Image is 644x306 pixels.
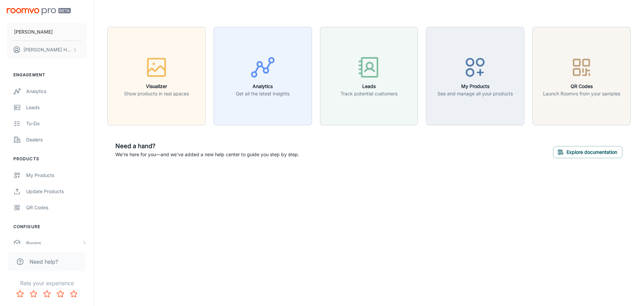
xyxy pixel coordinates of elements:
h6: Leads [340,83,397,90]
h6: QR Codes [543,83,620,90]
button: [PERSON_NAME] [7,23,87,41]
p: We're here for you—and we've added a new help center to guide you step by step. [115,151,299,158]
p: Get all the latest insights [236,90,289,97]
a: My ProductsSee and manage all your products [426,72,524,79]
button: QR CodesLaunch Roomvo from your samples [532,27,631,125]
button: My ProductsSee and manage all your products [426,27,524,125]
button: AnalyticsGet all the latest insights [214,27,312,125]
h6: Analytics [236,83,289,90]
a: Explore documentation [553,148,623,155]
button: Explore documentation [553,146,623,158]
div: Analytics [26,88,87,95]
h6: Visualizer [124,83,189,90]
img: Roomvo PRO Beta [7,8,71,15]
div: Leads [26,104,87,111]
a: LeadsTrack potential customers [320,72,418,79]
a: AnalyticsGet all the latest insights [214,72,312,79]
p: [PERSON_NAME] Heck [23,46,71,53]
p: Launch Roomvo from your samples [543,90,620,97]
div: Update Products [26,188,87,195]
div: My Products [26,172,87,179]
p: Track potential customers [340,90,397,97]
button: LeadsTrack potential customers [320,27,418,125]
button: VisualizerShow products in real spaces [107,27,206,125]
p: [PERSON_NAME] [14,28,53,36]
h6: My Products [437,83,513,90]
button: [PERSON_NAME] Heck [7,41,87,58]
p: See and manage all your products [437,90,513,97]
div: To-do [26,120,87,127]
a: QR CodesLaunch Roomvo from your samples [532,72,631,79]
p: Show products in real spaces [124,90,189,97]
div: Dealers [26,136,87,143]
h6: Need a hand? [115,141,299,151]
